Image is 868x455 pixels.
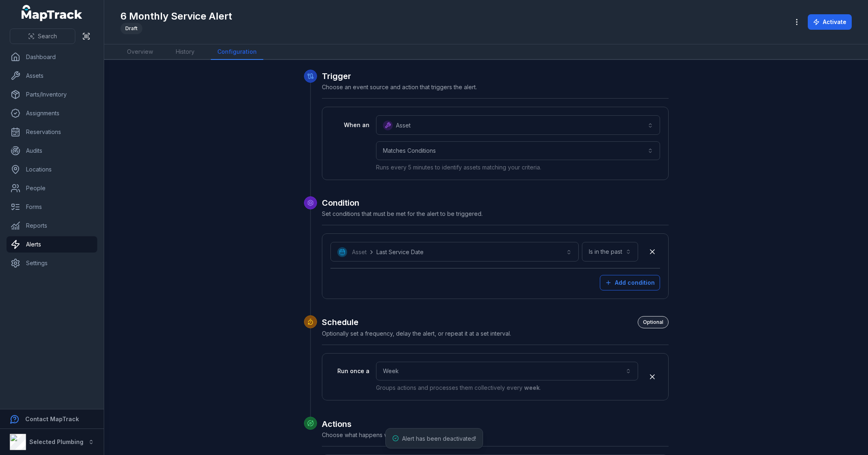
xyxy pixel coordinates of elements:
strong: Contact MapTrack [25,415,79,422]
span: Choose what happens when the alert runs. [322,431,437,438]
div: Draft [120,23,142,34]
button: Week [376,362,638,380]
h1: 6 Monthly Service Alert [120,10,232,23]
a: Overview [120,44,160,60]
a: Settings [7,255,97,271]
h2: Trigger [322,70,669,82]
a: Parts/Inventory [7,86,97,103]
div: Optional [638,316,669,328]
button: AssetLast Service Date [330,242,579,262]
span: Set conditions that must be met for the alert to be triggered. [322,210,483,217]
a: Assets [7,68,97,84]
span: Optionally set a frequency, delay the alert, or repeat it at a set interval. [322,330,511,337]
button: Activate [808,14,852,30]
h2: Schedule [322,316,669,328]
span: Alert has been deactivated! [402,435,476,442]
h2: Condition [322,197,669,209]
a: Locations [7,161,97,178]
a: Dashboard [7,49,97,65]
p: Groups actions and processes them collectively every . [376,384,638,392]
h2: Actions [322,418,669,430]
a: Reservations [7,124,97,140]
label: Run once a [330,367,370,375]
a: Assignments [7,105,97,121]
a: People [7,180,97,196]
a: History [169,44,201,60]
label: When an [330,121,370,129]
button: Is in the past [582,242,638,262]
a: Configuration [211,44,263,60]
a: Forms [7,199,97,215]
button: Search [10,29,75,44]
a: Audits [7,143,97,159]
button: Add condition [600,275,660,290]
span: Choose an event source and action that triggers the alert. [322,84,477,90]
button: Matches Conditions [376,141,660,160]
button: Asset [376,115,660,135]
a: MapTrack [22,5,83,21]
a: Reports [7,218,97,234]
strong: Selected Plumbing [29,438,83,445]
a: Alerts [7,236,97,253]
span: Search [38,32,57,40]
p: Runs every 5 minutes to identify assets matching your criteria. [376,163,660,171]
strong: week [524,384,540,391]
